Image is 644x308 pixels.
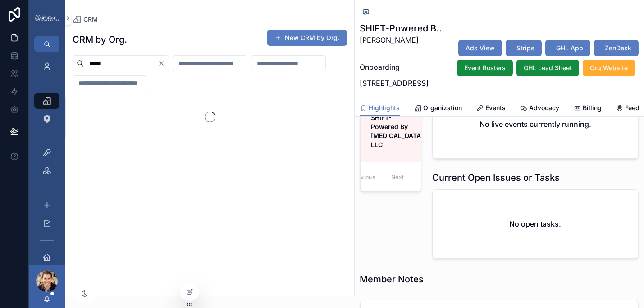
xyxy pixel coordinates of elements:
[464,63,506,72] span: Event Rosters
[360,78,449,89] p: [STREET_ADDRESS]
[29,52,65,265] div: scrollable content
[583,103,602,112] span: Billing
[457,60,513,76] button: Event Rosters
[605,44,631,53] span: ZenDesk
[556,44,583,53] span: GHL App
[477,100,506,118] a: Events
[480,119,591,129] h2: No live events currently running.
[73,33,127,46] h1: CRM by Org.
[73,15,98,24] a: CRM
[360,273,424,286] h1: Member Notes
[524,63,572,72] span: GHL Lead Sheet
[360,51,449,72] p: Onboarding
[510,219,562,229] h2: No open tasks.
[158,60,169,67] button: Clear
[574,100,602,118] a: Billing
[360,100,400,117] a: Highlights
[594,40,639,56] button: ZenDesk
[83,15,98,24] span: CRM
[360,35,449,45] p: [PERSON_NAME]
[360,22,449,35] h1: SHIFT-Powered By [MEDICAL_DATA], LLC
[521,100,560,118] a: Advocacy
[267,30,347,46] button: New CRM by Org.
[590,63,628,72] span: Org Website
[530,103,560,112] span: Advocacy
[415,100,462,118] a: Organization
[369,103,400,112] span: Highlights
[458,40,502,56] button: Ads View
[34,14,59,22] img: App logo
[516,44,534,53] span: Stripe
[516,60,579,76] button: GHL Lead Sheet
[432,171,560,184] h1: Current Open Issues or Tasks
[583,60,635,76] button: Org Website
[506,40,542,56] button: Stripe
[424,103,462,112] span: Organization
[545,40,590,56] button: GHL App
[466,44,495,53] span: Ads View
[486,103,506,112] span: Events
